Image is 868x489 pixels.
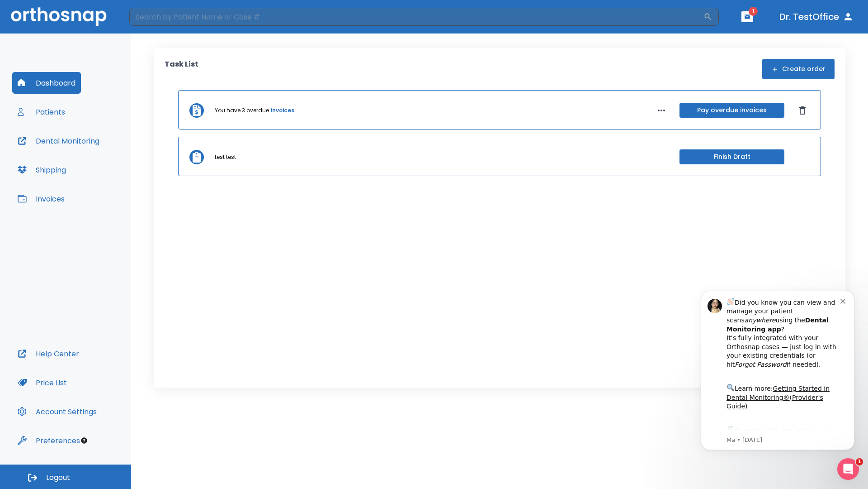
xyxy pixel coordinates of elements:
[12,372,72,393] button: Price List
[12,401,102,422] button: Account Settings
[80,436,88,445] div: Tooltip anchor
[165,59,198,79] p: Task List
[12,343,85,364] button: Help Center
[837,458,859,480] iframe: Intercom live chat
[46,473,70,483] span: Logout
[776,9,857,25] button: Dr. TestOffice
[129,8,703,26] input: Search by Patient Name or Case #
[679,149,784,164] button: Finish Draft
[11,7,107,26] img: Orthosnap
[12,130,105,152] button: Dental Monitoring
[795,103,810,118] button: Dismiss
[679,103,784,118] button: Pay overdue invoices
[12,101,71,123] button: Patients
[271,106,294,115] a: invoices
[12,188,70,210] button: Invoices
[687,279,868,484] iframe: Intercom notifications message
[215,106,269,115] p: You have 3 overdue
[749,7,758,16] span: 1
[12,159,71,181] button: Shipping
[12,72,81,94] button: Dashboard
[762,59,835,79] button: Create order
[856,458,863,465] span: 1
[12,430,85,451] button: Preferences
[215,153,236,161] p: test test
